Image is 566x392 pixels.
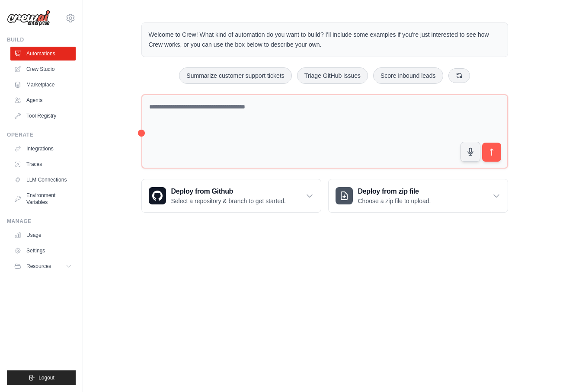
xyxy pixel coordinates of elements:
h3: Deploy from Github [171,186,286,197]
img: Logo [7,10,50,26]
div: Build [7,36,76,43]
span: Logout [38,374,54,381]
a: Traces [10,157,76,171]
p: Choose a zip file to upload. [358,197,431,205]
a: Crew Studio [10,62,76,76]
a: Usage [10,228,76,242]
p: Select a repository & branch to get started. [171,197,286,205]
a: Automations [10,47,76,61]
a: Environment Variables [10,188,76,209]
a: Marketplace [10,78,76,92]
a: Settings [10,244,76,258]
h3: Deploy from zip file [358,186,431,197]
div: Manage [7,218,76,225]
button: Resources [10,259,76,273]
span: Resources [26,263,51,270]
a: Agents [10,93,76,107]
a: Tool Registry [10,109,76,123]
a: LLM Connections [10,173,76,187]
button: Summarize customer support tickets [179,67,291,84]
p: Welcome to Crew! What kind of automation do you want to build? I'll include some examples if you'... [149,30,501,50]
button: Triage GitHub issues [297,67,368,84]
div: Operate [7,131,76,138]
button: Logout [7,370,76,385]
button: Score inbound leads [373,67,443,84]
a: Integrations [10,142,76,156]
